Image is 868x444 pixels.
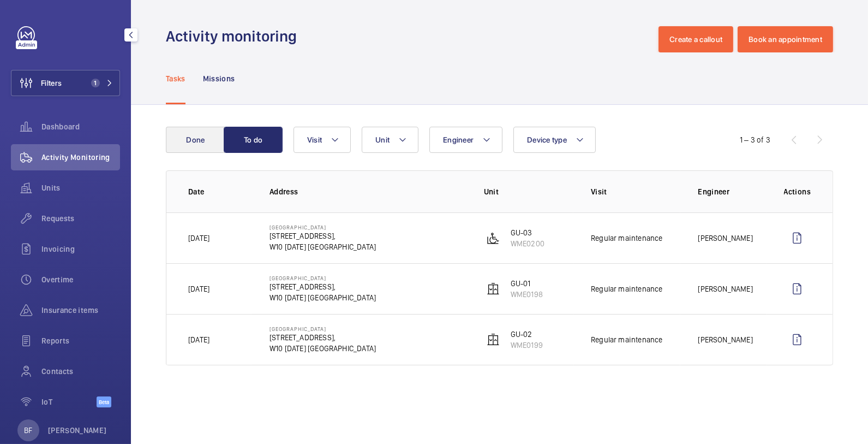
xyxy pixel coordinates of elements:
p: [DATE] [188,334,209,345]
button: To do [224,127,283,153]
p: [DATE] [188,233,209,244]
span: Device type [527,135,567,144]
p: Regular maintenance [591,283,662,294]
p: Tasks [166,73,185,84]
p: [PERSON_NAME] [698,233,752,244]
button: Book an appointment [738,26,833,52]
p: [PERSON_NAME] [698,334,752,345]
p: Engineer [698,186,766,197]
span: Invoicing [41,244,120,254]
p: Missions [203,73,235,84]
p: BF [24,425,32,436]
p: WME0199 [511,340,543,351]
img: elevator.svg [487,333,500,346]
span: Beta [97,396,111,407]
span: 1 [91,79,100,87]
button: Unit [362,127,418,153]
p: Regular maintenance [591,233,662,244]
p: W10 [DATE] [GEOGRAPHIC_DATA] [270,343,376,354]
p: [STREET_ADDRESS], [270,281,376,292]
p: GU-02 [511,329,543,340]
p: [GEOGRAPHIC_DATA] [270,224,376,230]
button: Filters1 [11,70,120,96]
p: [DATE] [188,283,209,294]
button: Create a callout [659,26,733,52]
button: Done [166,127,225,153]
span: Visit [307,135,322,144]
button: Visit [294,127,351,153]
span: Activity Monitoring [41,152,120,163]
span: Insurance items [41,305,120,316]
img: elevator.svg [487,282,500,295]
p: [PERSON_NAME] [698,283,752,294]
span: Dashboard [41,121,120,132]
span: Requests [41,213,120,224]
p: GU-03 [511,227,544,238]
p: GU-01 [511,278,543,289]
p: Address [270,186,466,197]
p: Date [188,186,252,197]
p: WME0198 [511,289,543,300]
span: Reports [41,335,120,346]
p: [GEOGRAPHIC_DATA] [270,325,376,332]
p: Regular maintenance [591,334,662,345]
span: Overtime [41,274,120,285]
img: platform_lift.svg [487,232,500,245]
p: [PERSON_NAME] [48,425,107,436]
p: W10 [DATE] [GEOGRAPHIC_DATA] [270,292,376,303]
span: IoT [41,396,97,407]
p: [STREET_ADDRESS], [270,230,376,241]
p: Unit [484,186,573,197]
p: [GEOGRAPHIC_DATA] [270,275,376,281]
p: [STREET_ADDRESS], [270,332,376,343]
span: Engineer [443,135,474,144]
span: Contacts [41,366,120,377]
button: Engineer [429,127,502,153]
span: Unit [375,135,390,144]
span: Filters [41,78,62,88]
div: 1 – 3 of 3 [740,134,770,145]
h1: Activity monitoring [166,26,303,46]
p: Actions [784,186,811,197]
p: Visit [591,186,680,197]
button: Device type [513,127,596,153]
span: Units [41,182,120,193]
p: WME0200 [511,238,544,249]
p: W10 [DATE] [GEOGRAPHIC_DATA] [270,241,376,252]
